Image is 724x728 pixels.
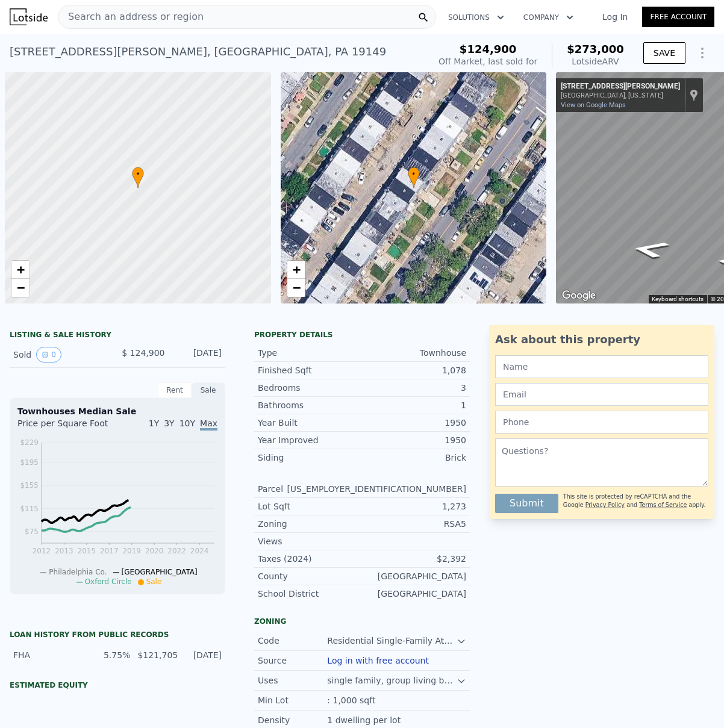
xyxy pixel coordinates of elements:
[327,714,403,726] div: 1 dwelling per lot
[20,481,39,490] tspan: $155
[122,568,198,576] span: [GEOGRAPHIC_DATA]
[36,347,61,362] button: View historical data
[258,674,327,686] div: Uses
[49,568,107,576] span: Philadelphia Co.
[362,434,466,446] div: 1950
[100,547,119,555] tspan: 2017
[78,547,96,555] tspan: 2015
[514,7,583,28] button: Company
[17,262,25,277] span: +
[13,649,87,661] div: FHA
[258,655,327,667] div: Source
[258,500,362,512] div: Lot Sqft
[149,418,159,428] span: 1Y
[495,331,708,348] div: Ask about this property
[58,10,204,24] span: Search an address or region
[11,279,30,297] a: Zoom out
[258,714,327,726] div: Density
[495,355,708,378] input: Name
[158,382,192,398] div: Rent
[10,330,225,342] div: LISTING & SALE HISTORY
[175,347,222,362] div: [DATE]
[11,261,30,279] a: Zoom in
[327,674,457,686] div: single family, group living by special exception, passive recreation, family child care, religiou...
[362,417,466,429] div: 1950
[122,547,141,555] tspan: 2019
[362,364,466,376] div: 1,078
[179,418,195,428] span: 10Y
[258,518,362,530] div: Zoning
[438,7,514,28] button: Solutions
[200,418,217,431] span: Max
[258,364,362,376] div: Finished Sqft
[362,588,466,600] div: [GEOGRAPHIC_DATA]
[292,280,300,295] span: −
[690,41,714,65] button: Show Options
[33,547,51,555] tspan: 2012
[362,452,466,464] div: Brick
[362,399,466,411] div: 1
[327,694,378,706] div: : 1,000 sqft
[10,43,386,60] div: [STREET_ADDRESS][PERSON_NAME] , [GEOGRAPHIC_DATA] , PA 19149
[327,656,429,665] button: Log in with free account
[561,82,680,92] div: [STREET_ADDRESS][PERSON_NAME]
[254,617,470,626] div: Zoning
[258,417,362,429] div: Year Built
[495,411,708,434] input: Phone
[258,452,362,464] div: Siding
[258,553,362,565] div: Taxes (2024)
[190,547,209,555] tspan: 2024
[559,288,599,303] img: Google
[258,434,362,446] div: Year Improved
[362,347,466,359] div: Townhouse
[55,547,73,555] tspan: 2013
[567,55,624,67] div: Lotside ARV
[258,635,327,647] div: Code
[559,288,599,303] a: Open this area in Google Maps (opens a new window)
[362,500,466,512] div: 1,273
[408,169,420,179] span: •
[10,630,225,639] div: Loan history from public records
[10,680,225,690] div: Estimated Equity
[258,382,362,394] div: Bedrooms
[20,505,39,513] tspan: $115
[132,169,144,179] span: •
[258,399,362,411] div: Bathrooms
[185,649,222,661] div: [DATE]
[254,330,470,340] div: Property details
[438,55,537,67] div: Off Market, last sold for
[362,553,466,565] div: $2,392
[192,382,225,398] div: Sale
[17,405,217,417] div: Townhouses Median Sale
[495,494,558,513] button: Submit
[292,262,300,277] span: +
[495,383,708,406] input: Email
[258,483,287,495] div: Parcel
[642,7,714,27] a: Free Account
[17,280,25,295] span: −
[460,43,517,55] span: $124,900
[567,43,624,55] span: $273,000
[146,577,162,586] span: Sale
[145,547,164,555] tspan: 2020
[137,649,178,661] div: $121,705
[25,527,39,536] tspan: $75
[132,167,144,188] div: •
[20,458,39,467] tspan: $195
[167,547,186,555] tspan: 2022
[563,489,708,513] div: This site is protected by reCAPTCHA and the Google and apply.
[652,295,704,303] button: Keyboard shortcuts
[287,261,305,279] a: Zoom in
[588,11,642,23] a: Log In
[164,418,174,428] span: 3Y
[362,382,466,394] div: 3
[17,417,117,437] div: Price per Square Foot
[287,279,305,297] a: Zoom out
[561,101,626,109] a: View on Google Maps
[258,570,362,582] div: County
[13,347,108,362] div: Sold
[561,92,680,99] div: [GEOGRAPHIC_DATA], [US_STATE]
[85,577,132,586] span: Oxford Circle
[690,89,698,102] a: Show location on map
[258,588,362,600] div: School District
